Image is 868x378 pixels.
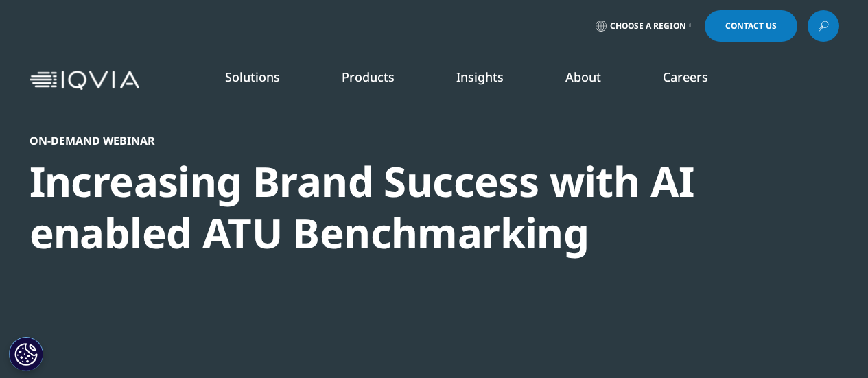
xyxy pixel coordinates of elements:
div: On-Demand Webinar [30,134,765,147]
img: IQVIA Healthcare Information Technology and Pharma Clinical Research Company [30,71,139,91]
button: Cookies Settings [9,337,43,371]
a: About [565,69,601,85]
a: Products [342,69,395,85]
div: Increasing Brand Success with AI enabled ATU Benchmarking [30,156,765,259]
a: Insights [456,69,504,85]
nav: Primary [145,48,839,113]
span: Contact Us [725,22,777,30]
a: Solutions [225,69,280,85]
a: Careers [663,69,708,85]
a: Contact Us [705,10,797,42]
span: Choose a Region [610,21,686,32]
